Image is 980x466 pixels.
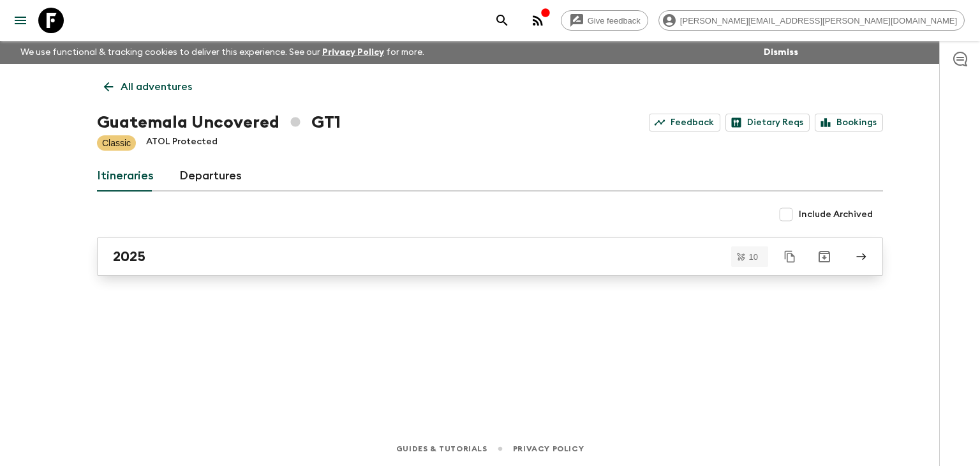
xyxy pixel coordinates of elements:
h1: Guatemala Uncovered GT1 [97,110,341,135]
a: Departures [179,161,242,192]
a: Privacy Policy [322,48,384,57]
a: Guides & Tutorials [396,442,487,456]
button: Dismiss [761,43,801,61]
p: We use functional & tracking cookies to deliver this experience. See our for more. [15,41,429,64]
a: Itineraries [97,161,154,192]
span: Include Archived [799,208,873,221]
button: Duplicate [778,245,801,268]
button: search adventures [489,8,515,33]
a: All adventures [97,74,199,100]
button: menu [8,8,33,33]
div: [PERSON_NAME][EMAIL_ADDRESS][PERSON_NAME][DOMAIN_NAME] [658,10,965,31]
a: Feedback [649,114,720,132]
p: ATOL Protected [146,135,218,151]
a: 2025 [97,237,883,276]
a: Bookings [815,114,883,132]
p: All adventures [121,79,192,94]
h2: 2025 [113,248,145,265]
button: Archive [812,244,837,269]
span: 10 [741,253,766,261]
span: Give feedback [581,16,648,26]
span: [PERSON_NAME][EMAIL_ADDRESS][PERSON_NAME][DOMAIN_NAME] [673,16,964,26]
a: Give feedback [561,10,648,31]
p: Classic [102,137,131,149]
a: Privacy Policy [513,442,584,456]
a: Dietary Reqs [725,114,810,132]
